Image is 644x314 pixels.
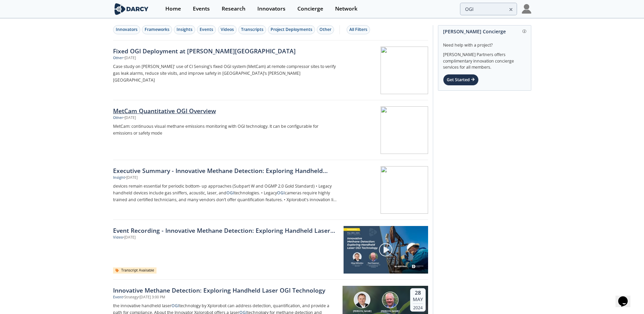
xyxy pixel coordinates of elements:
[113,55,123,61] div: Other
[241,27,263,33] div: Transcripts
[123,55,136,61] div: • [DATE]
[113,226,339,235] a: Event Recording - Innovative Methane Detection: Exploring Handheld Laser OGI Technology
[352,310,373,313] div: [PERSON_NAME]
[297,6,323,12] div: Concierge
[443,74,479,86] div: Get Started
[113,47,338,55] div: Fixed OGI Deployment at [PERSON_NAME][GEOGRAPHIC_DATA]
[218,25,237,34] button: Videos
[317,25,334,34] button: Other
[443,48,526,71] div: [PERSON_NAME] Partners offers complimentary innovation concierge services for all members.
[116,27,137,33] div: Innovators
[113,106,338,115] div: MetCam Quantitative OGI Overview
[177,27,192,33] div: Insights
[113,235,123,240] div: Video
[123,295,165,300] div: • Strategy • [DATE] 3:00 PM
[113,3,150,15] img: logo-wide.svg
[443,37,526,48] div: Need help with a project?
[354,292,370,308] img: Oleg Mikhailov
[200,27,213,33] div: Events
[226,190,234,196] strong: OGI
[145,27,169,33] div: Frameworks
[113,123,338,137] p: MetCam: continuous visual methane emissions monitoring with OGI technology. It can be configurabl...
[113,295,123,300] div: Event
[193,6,210,12] div: Events
[615,287,637,307] iframe: chat widget
[113,115,123,121] div: Other
[335,6,357,12] div: Network
[123,115,136,121] div: • [DATE]
[379,243,393,257] img: play-chapters-gray.svg
[125,175,137,180] div: • [DATE]
[257,6,286,12] div: Innovators
[522,30,526,33] img: information.svg
[238,25,266,34] button: Transcripts
[460,3,517,15] input: Advanced Search
[113,160,428,220] a: Executive Summary - Innovative Methane Detection: Exploring Handheld Laser OGI Technology Insight...
[113,100,428,160] a: MetCam Quantitative OGI Overview Other •[DATE] MetCam: continuous visual methane emissions monito...
[413,303,423,310] div: 2024
[113,267,157,274] div: Transcript Available
[347,25,370,34] button: All Filters
[113,40,428,100] a: Fixed OGI Deployment at [PERSON_NAME][GEOGRAPHIC_DATA] Other •[DATE] Case study on [PERSON_NAME]'...
[522,4,531,14] img: Profile
[123,235,135,240] div: • [DATE]
[171,303,179,309] strong: OGI
[142,25,172,34] button: Frameworks
[174,25,195,34] button: Insights
[443,25,526,37] div: [PERSON_NAME] Concierge
[380,310,401,313] div: [PERSON_NAME]
[165,6,181,12] div: Home
[113,63,338,84] p: Case study on [PERSON_NAME]' use of CI Sensing’s fixed OGI system (MetCam) at remote compressor s...
[113,25,140,34] button: Innovators
[271,27,312,33] div: Project Deployments
[197,25,216,34] button: Events
[113,183,338,203] p: devices remain essential for periodic bottom- up approaches (Subpart W and OGMP 2.0 Gold Standard...
[268,25,315,34] button: Project Deployments
[221,27,234,33] div: Videos
[113,166,338,175] div: Executive Summary - Innovative Methane Detection: Exploring Handheld Laser OGI Technology
[382,292,399,308] img: Paul Espenan
[113,286,338,295] div: Innovative Methane Detection: Exploring Handheld Laser OGI Technology
[319,27,331,33] div: Other
[349,27,367,33] div: All Filters
[413,290,423,296] div: 28
[222,6,245,12] div: Research
[113,175,125,180] div: Insight
[277,190,285,196] strong: OGI
[413,296,423,302] div: May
